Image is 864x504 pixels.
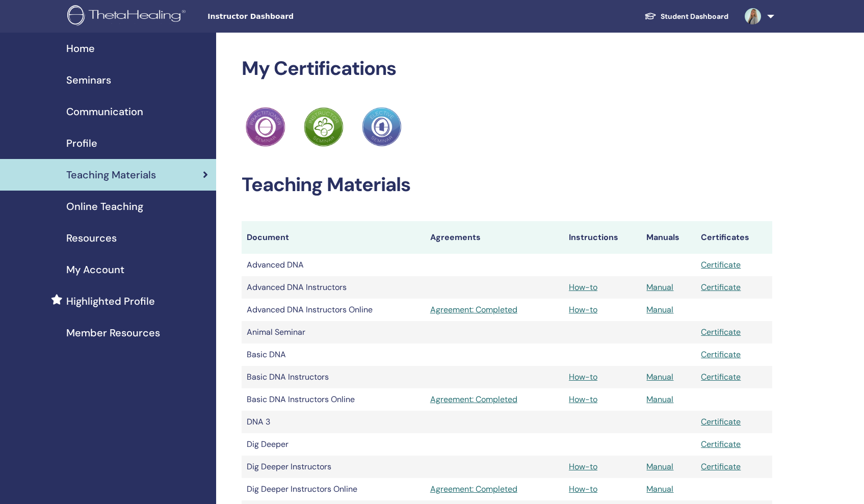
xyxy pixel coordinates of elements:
[696,221,772,254] th: Certificates
[66,41,95,56] span: Home
[242,299,425,321] td: Advanced DNA Instructors Online
[242,388,425,411] td: Basic DNA Instructors Online
[701,327,741,337] a: Certificate
[66,325,160,340] span: Member Resources
[362,107,402,147] img: Practitioner
[242,343,425,366] td: Basic DNA
[430,483,559,495] a: Agreement: Completed
[66,72,111,88] span: Seminars
[701,259,741,270] a: Certificate
[646,304,673,315] a: Manual
[829,469,854,494] iframe: Intercom live chat
[430,304,559,316] a: Agreement: Completed
[66,294,155,309] span: Highlighted Profile
[242,276,425,299] td: Advanced DNA Instructors
[745,8,761,24] img: default.jpg
[242,478,425,500] td: Dig Deeper Instructors Online
[646,461,673,472] a: Manual
[66,199,143,214] span: Online Teaching
[701,349,741,360] a: Certificate
[646,372,673,382] a: Manual
[646,282,673,293] a: Manual
[701,282,741,293] a: Certificate
[207,11,360,22] span: Instructor Dashboard
[425,221,564,254] th: Agreements
[66,230,117,246] span: Resources
[646,394,673,405] a: Manual
[641,221,696,254] th: Manuals
[569,372,597,382] a: How-to
[66,262,124,277] span: My Account
[242,411,425,433] td: DNA 3
[242,366,425,388] td: Basic DNA Instructors
[66,167,156,182] span: Teaching Materials
[701,439,741,449] a: Certificate
[701,372,741,382] a: Certificate
[636,7,737,26] a: Student Dashboard
[569,484,597,494] a: How-to
[304,107,344,147] img: Practitioner
[701,416,741,427] a: Certificate
[569,282,597,293] a: How-to
[242,221,425,254] th: Document
[242,173,772,197] h2: Teaching Materials
[66,104,143,119] span: Communication
[701,461,741,472] a: Certificate
[569,394,597,405] a: How-to
[569,304,597,315] a: How-to
[242,57,772,81] h2: My Certifications
[246,107,285,147] img: Practitioner
[242,321,425,343] td: Animal Seminar
[646,484,673,494] a: Manual
[242,433,425,456] td: Dig Deeper
[644,12,657,20] img: graduation-cap-white.svg
[67,5,189,28] img: logo.png
[569,461,597,472] a: How-to
[242,254,425,276] td: Advanced DNA
[242,456,425,478] td: Dig Deeper Instructors
[430,393,559,406] a: Agreement: Completed
[66,136,97,151] span: Profile
[564,221,641,254] th: Instructions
